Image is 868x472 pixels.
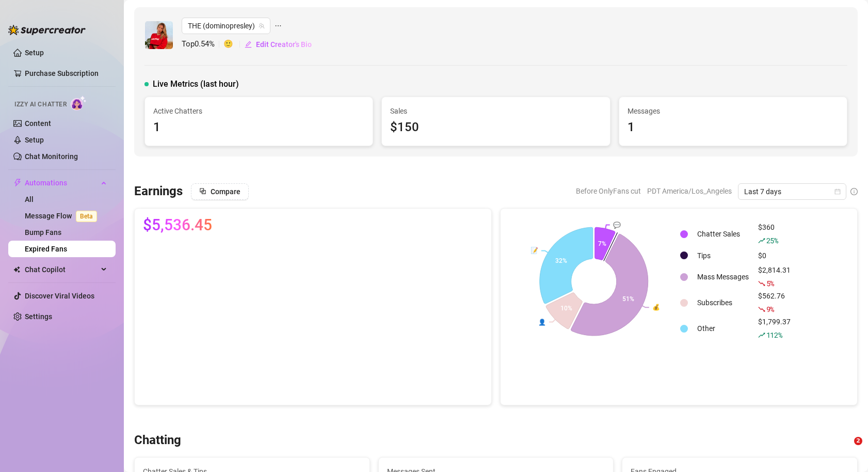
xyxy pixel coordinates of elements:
[758,332,765,339] span: rise
[758,306,765,313] span: fall
[25,119,51,128] a: Content
[766,330,782,340] span: 112 %
[25,136,44,144] a: Setup
[191,183,249,200] button: Compare
[693,247,753,263] td: Tips
[693,222,753,246] td: Chatter Sales
[766,278,774,288] span: 5 %
[25,228,61,237] a: Bump Fans
[25,212,101,220] a: Message FlowBeta
[188,18,264,34] span: THE (dominopresley)
[693,264,753,289] td: Mass Messages
[153,105,364,117] span: Active Chatters
[211,187,240,196] span: Compare
[25,175,98,191] span: Automations
[25,245,67,253] a: Expired Fans
[25,292,94,300] a: Discover Viral Videos
[628,105,839,117] span: Messages
[13,266,20,273] img: Chat Copilot
[766,235,778,245] span: 25 %
[850,188,858,195] span: info-circle
[25,261,98,278] span: Chat Copilot
[628,118,839,137] div: 1
[25,195,34,203] a: All
[758,264,791,289] div: $2,814.31
[25,49,44,57] a: Setup
[25,312,52,321] a: Settings
[744,184,840,199] span: Last 7 days
[134,183,183,200] h3: Earnings
[758,237,765,244] span: rise
[244,36,312,53] button: Edit Creator's Bio
[134,432,181,449] h3: Chatting
[834,188,841,195] span: calendar
[275,18,282,34] span: ellipsis
[153,118,364,137] div: 1
[153,78,239,90] span: Live Metrics (last hour)
[613,221,621,228] text: 💬
[758,280,765,287] span: fall
[245,41,252,48] span: edit
[76,211,97,222] span: Beta
[758,222,791,246] div: $360
[182,38,223,51] span: Top 0.54 %
[71,96,87,111] img: AI Chatter
[25,152,78,161] a: Chat Monitoring
[390,105,601,117] span: Sales
[531,246,538,254] text: 📝
[758,250,791,261] div: $0
[647,183,732,199] span: PDT America/Los_Angeles
[652,303,660,311] text: 💰
[14,100,67,109] span: Izzy AI Chatter
[390,118,601,137] div: $150
[25,65,107,82] a: Purchase Subscription
[693,290,753,315] td: Subscribes
[8,25,86,35] img: logo-BBDzfeDw.svg
[143,217,212,233] span: $5,536.45
[766,304,774,314] span: 9 %
[693,316,753,341] td: Other
[854,437,862,445] span: 2
[576,183,641,199] span: Before OnlyFans cut
[758,290,791,315] div: $562.76
[758,316,791,341] div: $1,799.37
[199,187,206,195] span: block
[256,40,312,49] span: Edit Creator's Bio
[833,437,858,462] iframe: Intercom live chat
[259,23,265,29] span: team
[538,318,546,325] text: 👤
[223,38,244,51] span: 🙂
[13,179,22,187] span: thunderbolt
[145,21,173,49] img: THE (@dominopresley)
